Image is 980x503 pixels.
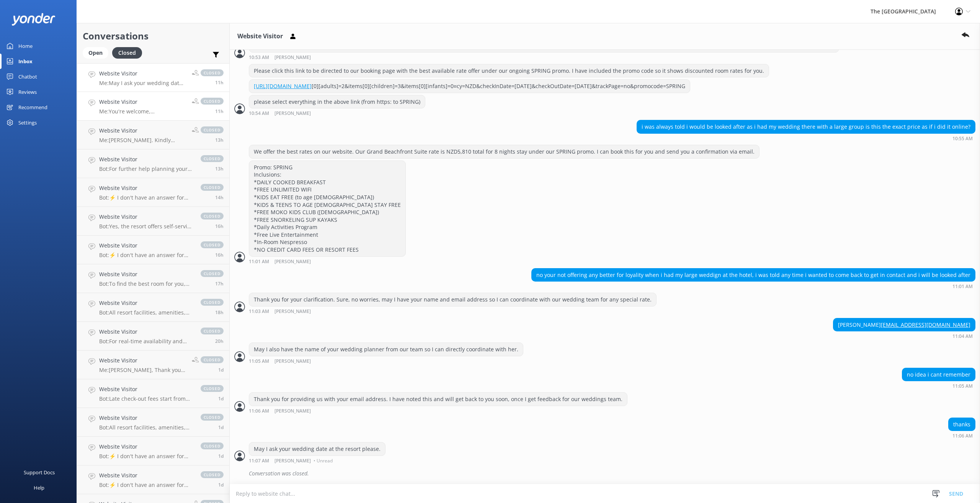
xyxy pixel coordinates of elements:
[952,284,973,289] strong: 11:01 AM
[215,165,224,172] span: Oct 12 2025 02:49pm (UTC -10:00) Pacific/Honolulu
[18,69,37,84] div: Chatbot
[249,409,269,414] strong: 11:06 AM
[249,55,269,60] strong: 10:53 AM
[201,356,224,363] span: closed
[18,84,37,100] div: Reviews
[83,48,112,57] a: Open
[77,207,229,236] a: Website VisitorBot:Yes, the resort offers self-service laundry facilities with token-operated was...
[99,69,186,78] h4: Website Visitor
[249,467,975,480] div: Conversation was closed.
[234,467,975,480] div: 2025-10-13T06:02:46.131
[99,328,193,336] h4: Website Visitor
[112,48,146,57] a: Closed
[249,442,385,455] div: May I ask your wedding date at the resort please.
[77,408,229,437] a: Website VisitorBot:All resort facilities, amenities, and services, including the restaurant, are ...
[99,270,193,279] h4: Website Visitor
[249,359,269,364] strong: 11:05 AM
[77,465,229,494] a: Website VisitorBot:⚡ I don't have an answer for that in my knowledge base. Please try and rephras...
[201,328,224,334] span: closed
[218,482,224,488] span: Oct 11 2025 11:54am (UTC -10:00) Pacific/Honolulu
[881,321,970,328] a: [EMAIL_ADDRESS][DOMAIN_NAME]
[949,418,975,431] div: thanks
[99,442,193,451] h4: Website Visitor
[99,414,193,422] h4: Website Visitor
[99,155,193,164] h4: Website Visitor
[274,359,311,364] span: [PERSON_NAME]
[201,385,224,392] span: closed
[77,236,229,264] a: Website VisitorBot:⚡ I don't have an answer for that in my knowledge base. Please try and rephras...
[637,120,975,133] div: i was always told i would be looked after as i had my wedding there with a large group is this th...
[77,322,229,351] a: Website VisitorBot:For real-time availability and prices, please visit [URL][DOMAIN_NAME].closed20h
[215,194,224,201] span: Oct 12 2025 01:27pm (UTC -10:00) Pacific/Honolulu
[11,13,56,26] img: yonder-white-logo.png
[902,383,975,388] div: Oct 12 2025 05:05pm (UTC -10:00) Pacific/Honolulu
[274,409,311,414] span: [PERSON_NAME]
[274,55,311,60] span: [PERSON_NAME]
[18,115,37,130] div: Settings
[215,108,224,115] span: Oct 12 2025 04:47pm (UTC -10:00) Pacific/Honolulu
[201,69,224,76] span: closed
[952,334,973,339] strong: 11:04 AM
[249,343,523,356] div: May I also have the name of your wedding planner from our team so I can directly coordinate with ...
[201,213,224,220] span: closed
[99,453,193,460] p: Bot: ⚡ I don't have an answer for that in my knowledge base. Please try and rephrase your questio...
[99,309,193,316] p: Bot: All resort facilities, amenities, and services, including the restaurant, are reserved exclu...
[531,283,975,289] div: Oct 12 2025 05:01pm (UTC -10:00) Pacific/Honolulu
[948,433,975,438] div: Oct 12 2025 05:06pm (UTC -10:00) Pacific/Honolulu
[249,293,656,306] div: Thank you for your clarification. Sure, no worries, may I have your name and email address so I c...
[249,80,690,93] div: [0][adults]=2&items[0][children]=3&items[0][infants]=0¤cy=NZD&checkInDate=[DATE]&checkOutDate=[DA...
[77,149,229,178] a: Website VisitorBot:For further help planning your wedding, please visit [URL][DOMAIN_NAME]. If yo...
[952,136,973,141] strong: 10:55 AM
[218,424,224,431] span: Oct 11 2025 05:36pm (UTC -10:00) Pacific/Honolulu
[274,259,311,264] span: [PERSON_NAME]
[274,111,311,116] span: [PERSON_NAME]
[249,259,406,264] div: Oct 12 2025 05:01pm (UTC -10:00) Pacific/Honolulu
[215,338,224,344] span: Oct 12 2025 08:03am (UTC -10:00) Pacific/Honolulu
[112,47,142,59] div: Closed
[249,459,269,463] strong: 11:07 AM
[201,126,224,133] span: closed
[18,38,33,54] div: Home
[83,47,108,59] div: Open
[637,136,975,141] div: Oct 12 2025 04:55pm (UTC -10:00) Pacific/Honolulu
[201,442,224,449] span: closed
[249,64,769,77] div: Please click this link to be directed to our booking page with the best available rate offer unde...
[249,54,839,60] div: Oct 12 2025 04:53pm (UTC -10:00) Pacific/Honolulu
[99,184,193,192] h4: Website Visitor
[99,280,193,287] p: Bot: To find the best room for you, please visit this link for a personalised recommendation: [UR...
[249,408,627,414] div: Oct 12 2025 05:06pm (UTC -10:00) Pacific/Honolulu
[99,165,193,172] p: Bot: For further help planning your wedding, please visit [URL][DOMAIN_NAME]. If you continue to ...
[274,309,311,314] span: [PERSON_NAME]
[274,459,311,463] span: [PERSON_NAME]
[201,414,224,421] span: closed
[249,458,385,463] div: Oct 12 2025 05:07pm (UTC -10:00) Pacific/Honolulu
[833,333,975,339] div: Oct 12 2025 05:04pm (UTC -10:00) Pacific/Honolulu
[201,270,224,277] span: closed
[833,318,975,331] div: [PERSON_NAME]
[249,393,627,406] div: Thank you for providing us with your email address. I have noted this and will get back to you so...
[99,338,193,345] p: Bot: For real-time availability and prices, please visit [URL][DOMAIN_NAME].
[77,264,229,293] a: Website VisitorBot:To find the best room for you, please visit this link for a personalised recom...
[201,98,224,105] span: closed
[215,223,224,229] span: Oct 12 2025 11:54am (UTC -10:00) Pacific/Honolulu
[77,92,229,121] a: Website VisitorMe:You're welcome, [PERSON_NAME].closed11h
[249,358,523,364] div: Oct 12 2025 05:05pm (UTC -10:00) Pacific/Honolulu
[249,161,405,256] div: Promo: SPRING Inclusions: *DAILY COOKED BREAKFAST *FREE UNLIMITED WIFI *KIDS EAT FREE (to age [DE...
[249,111,269,116] strong: 10:54 AM
[99,395,193,402] p: Bot: Late check-out fees start from 10% of the nightly room rate per hour (minimum 2 hours) or 60...
[99,356,186,365] h4: Website Visitor
[99,424,193,431] p: Bot: All resort facilities, amenities, and services, including the restaurant, are reserved exclu...
[215,309,224,316] span: Oct 12 2025 09:18am (UTC -10:00) Pacific/Honolulu
[77,178,229,207] a: Website VisitorBot:⚡ I don't have an answer for that in my knowledge base. Please try and rephras...
[18,54,33,69] div: Inbox
[237,31,283,41] h3: Website Visitor
[18,100,47,115] div: Recommend
[99,108,186,115] p: Me: You're welcome, [PERSON_NAME].
[249,95,425,108] div: please select everything in the above link (from https: to SPRING)
[99,223,193,230] p: Bot: Yes, the resort offers self-service laundry facilities with token-operated washing, drying, ...
[254,82,312,90] a: [URL][DOMAIN_NAME]
[99,137,186,144] p: Me: [PERSON_NAME]. Kindly provide us with your booking reference number so I can check and advise.
[99,126,186,135] h4: Website Visitor
[99,299,193,307] h4: Website Visitor
[99,241,193,250] h4: Website Visitor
